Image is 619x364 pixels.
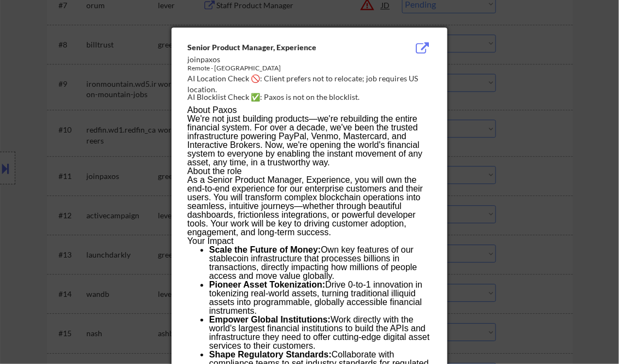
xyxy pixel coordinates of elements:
[209,281,431,315] li: Drive 0-to-1 innovation in tokenizing real-world assets, turning traditional illiquid assets into...
[187,73,436,94] div: AI Location Check 🚫: Client prefers not to relocate; job requires US location.
[209,246,431,281] li: Own key features of our stablecoin infrastructure that processes billions in transactions, direct...
[209,315,331,324] strong: Empower Global Institutions:
[209,245,321,254] strong: Scale the Future of Money:
[187,64,376,73] div: Remote - [GEOGRAPHIC_DATA]
[209,350,332,359] strong: Shape Regulatory Standards:
[187,236,234,246] span: Your Impact
[187,115,431,167] p: We're not just building products—we're rebuilding the entire financial system. For over a decade,...
[187,105,237,115] span: About Paxos
[187,92,436,103] div: AI Blocklist Check ✅: Paxos is not on the blocklist.
[209,280,325,289] strong: Pioneer Asset Tokenization:
[187,54,376,65] div: joinpaxos
[187,176,431,237] p: As a Senior Product Manager, Experience, you will own the end-to-end experience for our enterpris...
[209,315,431,350] li: Work directly with the world's largest financial institutions to build the APIs and infrastructur...
[187,42,376,53] div: Senior Product Manager, Experience
[187,166,242,176] span: About the role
